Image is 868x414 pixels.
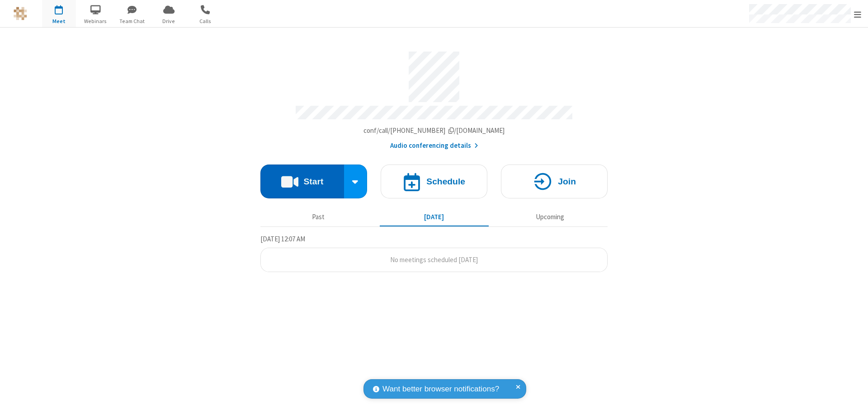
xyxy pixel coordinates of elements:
[260,235,305,243] span: [DATE] 12:07 AM
[344,165,368,198] div: Start conference options
[264,208,373,226] button: Past
[363,126,505,136] button: Copy my meeting room linkCopy my meeting room link
[152,17,186,25] span: Drive
[558,177,576,186] h4: Join
[363,126,505,135] span: Copy my meeting room link
[260,165,344,198] button: Start
[303,177,323,186] h4: Start
[79,17,113,25] span: Webinars
[115,17,149,25] span: Team Chat
[14,7,27,20] img: QA Selenium DO NOT DELETE OR CHANGE
[381,165,487,198] button: Schedule
[390,255,478,264] span: No meetings scheduled [DATE]
[42,17,76,25] span: Meet
[260,234,608,273] section: Today's Meetings
[495,208,604,226] button: Upcoming
[426,177,465,186] h4: Schedule
[260,45,608,151] section: Account details
[382,383,499,395] span: Want better browser notifications?
[501,165,608,198] button: Join
[390,141,478,151] button: Audio conferencing details
[380,208,489,226] button: [DATE]
[189,17,222,25] span: Calls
